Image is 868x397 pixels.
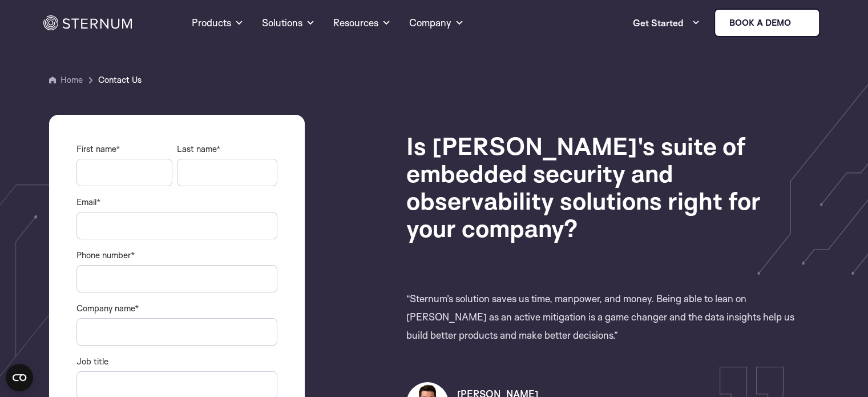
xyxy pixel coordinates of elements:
a: Products [192,2,244,43]
span: Last name [177,143,216,154]
span: Email [76,197,96,207]
button: Open CMP widget [6,364,33,391]
h1: Is [PERSON_NAME]'s suite of embedded security and observability solutions right for your company? [406,132,813,242]
span: Company name [76,303,135,314]
a: Company [409,2,464,43]
span: First name [76,143,116,154]
a: Solutions [262,2,315,43]
img: sternum iot [796,18,805,27]
a: Home [60,74,83,85]
span: Job title [76,356,108,367]
a: Book a demo [714,9,820,37]
span: Contact Us [98,73,142,87]
a: Get Started [633,11,700,34]
a: Resources [333,2,391,43]
p: “Sternum’s solution saves us time, manpower, and money. Being able to lean on [PERSON_NAME] as an... [406,290,813,344]
span: Phone number [76,250,131,260]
